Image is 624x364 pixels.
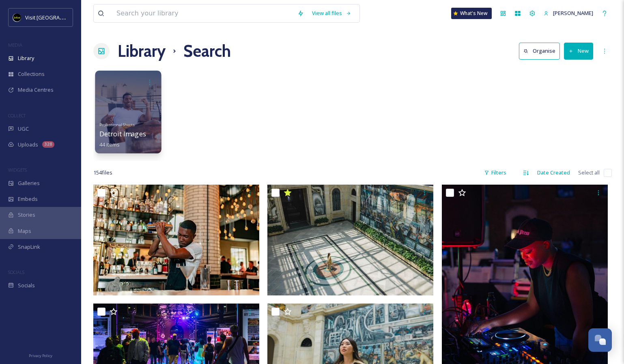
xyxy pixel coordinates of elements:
a: Organise [519,43,564,59]
span: Select all [578,169,600,177]
span: Stories [18,211,35,219]
a: Library [118,39,166,63]
a: Privacy Policy [29,350,52,360]
span: SOCIALS [8,269,24,275]
span: Uploads [18,141,38,149]
div: Filters [480,165,510,181]
span: [PERSON_NAME] [553,9,593,17]
img: ff4ef0c49ea51241854061138afa0df9667058a86295a360ee0f896cabb521a7.jpg [267,185,433,295]
span: Embeds [18,195,38,203]
span: Media Centres [18,86,54,94]
span: Professional Shoots [99,122,135,127]
button: Organise [519,43,560,59]
span: Socials [18,282,35,289]
span: Library [18,54,34,62]
span: Privacy Policy [29,353,52,358]
img: 42dc76e567c58837627b5f0c5e5d32af06b63374fbb4dad81b5e2c6869fce30a.jpg [93,185,259,295]
span: Detroit Images by BUREAU [99,129,183,138]
h1: Search [183,39,231,63]
a: View all files [308,5,355,21]
a: What's New [451,8,492,19]
span: Visit [GEOGRAPHIC_DATA] [25,13,88,21]
span: 154 file s [93,169,112,177]
img: VISIT%20DETROIT%20LOGO%20-%20BLACK%20BACKGROUND.png [13,13,21,22]
a: [PERSON_NAME] [540,5,597,21]
input: Search your library [112,4,293,22]
span: MEDIA [8,42,22,48]
span: Maps [18,227,31,235]
button: Open Chat [588,328,612,352]
span: 44 items [99,140,120,148]
span: COLLECT [8,112,26,118]
span: Collections [18,70,45,78]
span: Galleries [18,179,40,187]
span: WIDGETS [8,167,27,173]
a: Professional ShootsDetroit Images by BUREAU44 items [99,120,183,148]
span: SnapLink [18,243,40,251]
div: Date Created [533,165,574,181]
span: UGC [18,125,29,133]
div: 328 [42,141,54,148]
button: New [564,43,593,59]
